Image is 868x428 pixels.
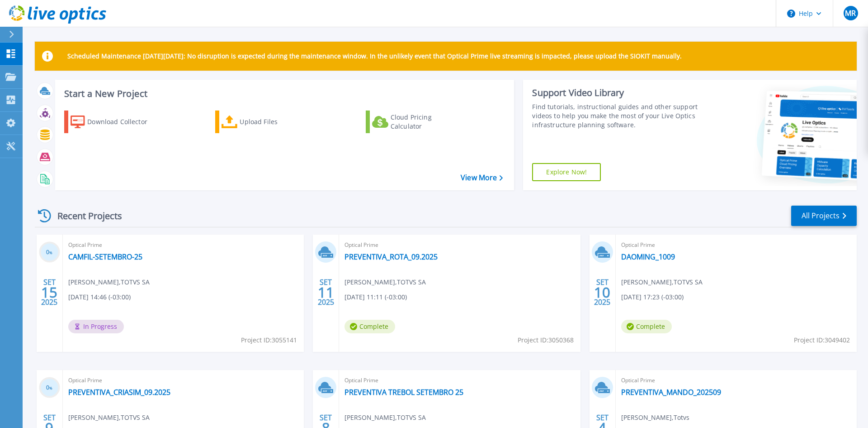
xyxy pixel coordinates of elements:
span: Complete [344,320,395,333]
span: [DATE] 14:46 (-03:00) [68,292,131,302]
span: Optical Prime [344,375,575,385]
span: Project ID: 3055141 [241,335,297,345]
div: Download Collector [87,113,160,131]
a: All Projects [791,206,857,226]
span: MR [845,10,856,17]
a: PREVENTIVA_MANDO_202509 [621,388,721,397]
a: Explore Now! [532,163,601,181]
div: Find tutorials, instructional guides and other support videos to help you make the most of your L... [532,102,702,130]
h3: 0 [39,383,60,393]
a: Cloud Pricing Calculator [366,111,467,133]
a: View More [461,173,503,182]
a: DAOMING_1009 [621,252,675,261]
div: SET 2025 [41,276,58,309]
span: [PERSON_NAME] , TOTVS SA [68,277,150,287]
a: Download Collector [64,111,165,133]
span: Project ID: 3049402 [794,335,850,345]
span: [PERSON_NAME] , TOTVS SA [344,277,426,287]
div: Upload Files [240,113,312,131]
span: Optical Prime [68,240,298,250]
span: [DATE] 11:11 (-03:00) [344,292,407,302]
a: PREVENTIVA_CRIASIM_09.2025 [68,388,170,397]
a: Upload Files [215,111,316,133]
span: % [49,250,52,255]
span: Optical Prime [68,375,298,385]
div: Recent Projects [35,205,134,227]
h3: 0 [39,247,60,258]
span: [PERSON_NAME] , TOTVS SA [344,413,426,423]
div: SET 2025 [594,276,611,309]
span: Optical Prime [621,375,851,385]
span: In Progress [68,320,124,333]
span: 10 [594,289,610,296]
span: 15 [41,289,57,296]
span: Project ID: 3050368 [518,335,574,345]
span: Optical Prime [344,240,575,250]
span: [PERSON_NAME] , TOTVS SA [621,277,703,287]
a: PREVENTIVA TREBOL SETEMBRO 25 [344,388,463,397]
div: SET 2025 [317,276,335,309]
span: Optical Prime [621,240,851,250]
span: [PERSON_NAME] , Totvs [621,413,689,423]
a: PREVENTIVA_ROTA_09.2025 [344,252,438,261]
span: Complete [621,320,672,333]
p: Scheduled Maintenance [DATE][DATE]: No disruption is expected during the maintenance window. In t... [67,53,682,60]
a: CAMFIL-SETEMBRO-25 [68,252,142,261]
span: [PERSON_NAME] , TOTVS SA [68,413,150,423]
div: Support Video Library [532,87,702,99]
span: 11 [318,289,334,296]
span: [DATE] 17:23 (-03:00) [621,292,684,302]
span: % [49,385,52,390]
div: Cloud Pricing Calculator [391,113,463,131]
h3: Start a New Project [64,89,503,99]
